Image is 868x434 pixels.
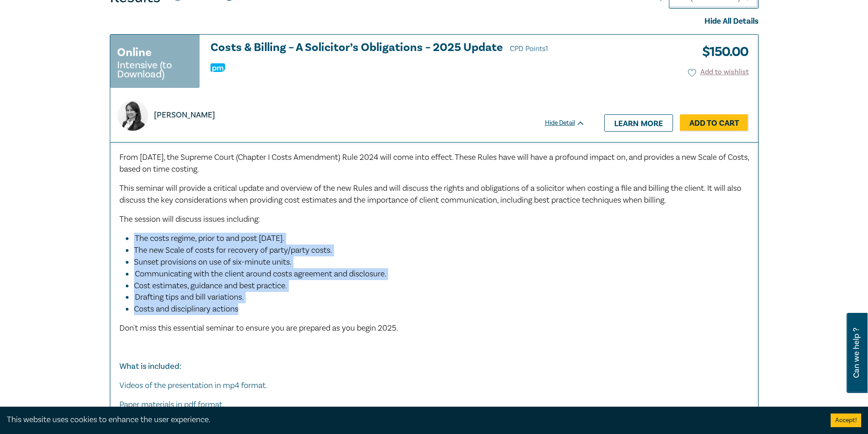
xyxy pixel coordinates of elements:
[688,67,749,77] button: Add to wishlist
[135,269,386,279] span: Communicating with the client around costs agreement and disclosure.
[119,361,181,372] strong: What is included:
[154,109,215,121] p: [PERSON_NAME]
[135,233,284,244] span: The costs regime, prior to and post [DATE].
[211,41,585,55] a: Costs & Billing – A Solicitor’s Obligations – 2025 Update CPD Points1
[135,292,244,302] span: Drafting tips and bill variations.
[510,44,548,53] span: CPD Points 1
[119,380,749,392] p: Videos of the presentation in mp4 format.
[134,245,332,255] span: The new Scale of costs for recovery of party/party costs.
[134,281,287,291] span: Cost estimates, guidance and best practice.
[695,41,749,62] h3: $ 150.00
[119,183,741,205] span: This seminar will provide a critical update and overview of the new Rules and will discuss the ri...
[119,152,749,174] span: From [DATE], the Supreme Court (Chapter I Costs Amendment) Rule 2024 will come into effect. These...
[119,323,398,333] span: Don't miss this essential seminar to ensure you are prepared as you begin 2025.
[604,114,673,132] a: Learn more
[117,61,193,79] small: Intensive (to Download)
[134,257,292,267] span: Sunset provisions on use of six-minute units.
[134,304,238,314] span: Costs and disciplinary actions
[117,44,152,61] h3: Online
[545,118,595,128] div: Hide Detail
[680,114,749,132] a: Add to Cart
[211,41,585,55] h3: Costs & Billing – A Solicitor’s Obligations – 2025 Update
[831,414,861,427] button: Accept cookies
[119,399,749,411] p: Paper materials in pdf format.
[211,63,225,72] img: Practice Management & Business Skills
[110,15,759,27] div: Hide All Details
[7,414,817,426] div: This website uses cookies to enhance the user experience.
[852,318,861,388] span: Can we help ?
[119,214,260,225] span: The session will discuss issues including:
[118,100,148,131] img: https://s3.ap-southeast-2.amazonaws.com/leo-cussen-store-production-content/Contacts/Dipal%20Pras...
